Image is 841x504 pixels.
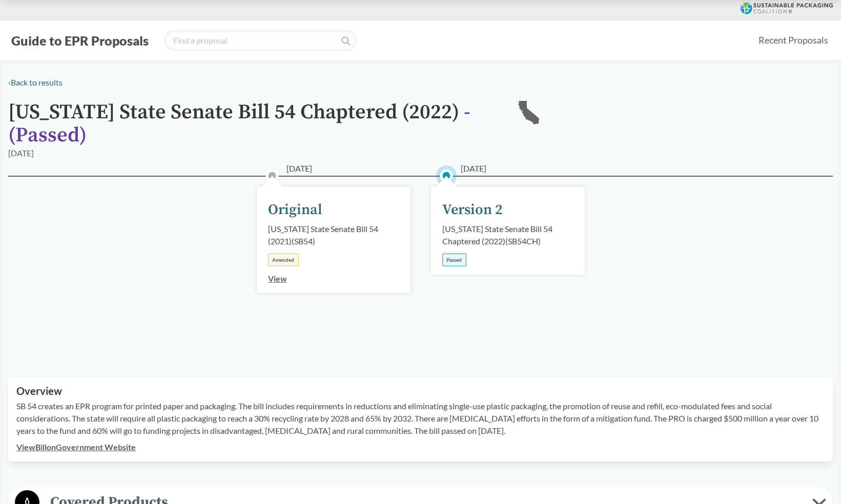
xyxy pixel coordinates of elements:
a: View [268,274,287,283]
a: Recent Proposals [754,29,833,52]
div: [US_STATE] State Senate Bill 54 (2021) ( SB54 ) [268,223,399,247]
div: [US_STATE] State Senate Bill 54 Chaptered (2022) ( SB54CH ) [442,223,573,247]
button: Guide to EPR Proposals [8,32,152,49]
a: ‹Back to results [8,77,63,87]
div: Passed [442,254,466,266]
div: Original [268,199,322,221]
input: Find a proposal [165,30,357,51]
h2: Overview [16,385,825,397]
span: [DATE] [286,162,312,175]
a: ViewBillonGovernment Website [16,442,136,452]
div: Amended [268,254,299,266]
span: - ( Passed ) [8,99,470,148]
h1: [US_STATE] State Senate Bill 54 Chaptered (2022) [8,101,500,147]
p: SB 54 creates an EPR program for printed paper and packaging. The bill includes requirements in r... [16,400,825,437]
div: [DATE] [8,147,34,159]
span: [DATE] [461,162,486,175]
div: Version 2 [442,199,503,221]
